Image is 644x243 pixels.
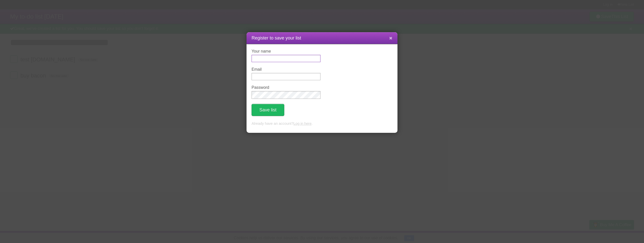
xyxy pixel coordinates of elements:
p: Already have an account? . [252,121,392,127]
label: Email [252,67,320,72]
a: Log in here [293,121,311,126]
h1: Register to save your list [252,35,392,42]
label: Password [252,85,320,90]
label: Your name [252,49,320,54]
button: Save list [252,104,284,116]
